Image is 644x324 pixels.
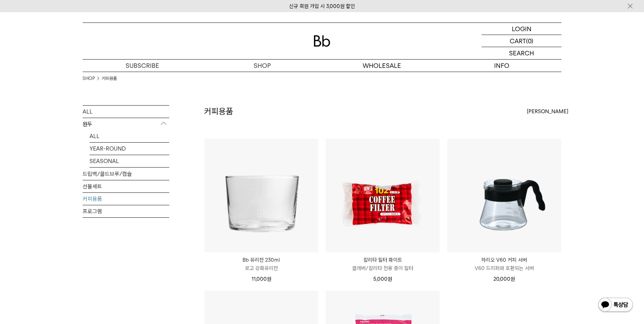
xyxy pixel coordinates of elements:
[442,60,561,72] p: INFO
[204,256,318,272] a: Bb 유리잔 230ml 로고 강화유리잔
[90,155,169,167] a: SEASONAL
[252,276,271,282] span: 11,000
[83,180,169,192] a: 선물세트
[526,35,533,47] p: (0)
[83,60,202,72] a: SUBSCRIBE
[512,23,532,35] p: LOGIN
[204,139,318,252] img: Bb 유리잔 230ml
[326,264,440,272] p: 클레버/칼리타 전용 종이 필터
[204,256,318,264] p: Bb 유리잔 230ml
[90,143,169,155] a: YEAR-ROUND
[598,297,634,314] img: 카카오톡 채널 1:1 채팅 버튼
[510,276,515,282] span: 원
[493,276,515,282] span: 20,000
[102,75,117,82] a: 커피용품
[83,168,169,180] a: 드립백/콜드브루/캡슐
[204,106,233,117] h2: 커피용품
[509,47,534,59] p: SEARCH
[83,106,169,118] a: ALL
[322,60,442,72] p: WHOLESALE
[202,60,322,72] a: SHOP
[447,264,561,272] p: V60 드리퍼와 호환되는 서버
[388,276,392,282] span: 원
[527,107,568,116] span: [PERSON_NAME]
[482,23,561,35] a: LOGIN
[204,264,318,272] p: 로고 강화유리잔
[83,75,95,82] a: SHOP
[326,256,440,264] p: 칼리타 필터 화이트
[289,3,355,9] a: 신규 회원 가입 시 3,000원 할인
[83,193,169,205] a: 커피용품
[510,35,526,47] p: CART
[83,205,169,217] a: 프로그램
[83,118,169,130] p: 원두
[326,139,440,252] img: 칼리타 필터 화이트
[314,35,330,47] img: 로고
[90,130,169,142] a: ALL
[447,256,561,264] p: 하리오 V60 커피 서버
[326,256,440,272] a: 칼리타 필터 화이트 클레버/칼리타 전용 종이 필터
[447,139,561,252] img: 하리오 V60 커피 서버
[373,276,392,282] span: 5,000
[482,35,561,47] a: CART (0)
[267,276,271,282] span: 원
[447,256,561,272] a: 하리오 V60 커피 서버 V60 드리퍼와 호환되는 서버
